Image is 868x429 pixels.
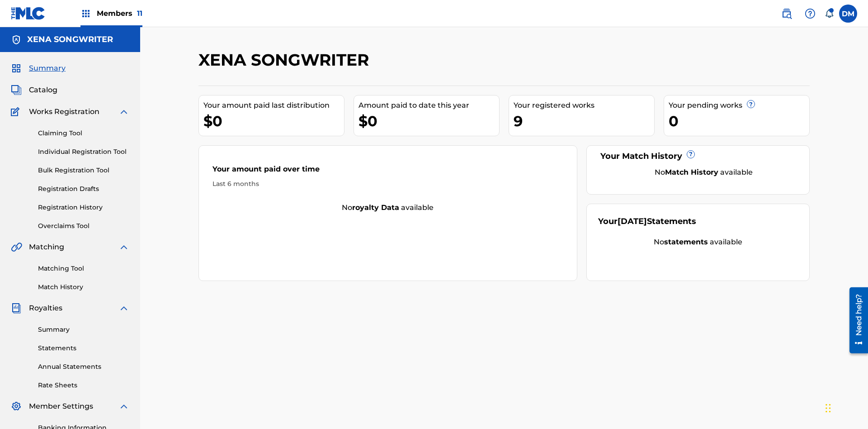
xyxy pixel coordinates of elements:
img: Top Rightsholders [80,8,91,19]
img: Royalties [11,303,22,314]
div: Your amount paid over time [212,164,563,179]
a: Rate Sheets [38,381,129,390]
a: Registration History [38,203,129,212]
img: Works Registration [11,106,23,117]
span: Royalties [29,303,62,314]
div: Amount paid to date this year [359,100,499,111]
div: No available [199,202,577,213]
h5: XENA SONGWRITER [27,34,113,45]
div: Your amount paid last distribution [203,100,344,111]
a: SummarySummary [11,63,66,74]
a: Matching Tool [38,264,129,273]
strong: statements [664,238,708,246]
span: ? [747,100,755,108]
div: 0 [669,111,809,131]
a: Individual Registration Tool [38,147,129,157]
span: Member Settings [29,401,93,412]
a: Claiming Tool [38,129,129,138]
iframe: Resource Center [843,284,868,358]
div: Your registered works [514,100,654,111]
img: Accounts [11,34,22,45]
span: Catalog [29,85,57,95]
strong: royalty data [352,203,399,212]
iframe: Chat Widget [823,386,868,429]
img: Catalog [11,85,22,95]
div: No available [609,167,798,178]
div: Help [801,5,819,23]
span: Matching [29,242,64,253]
div: 9 [514,111,654,131]
a: Bulk Registration Tool [38,166,129,175]
a: Overclaims Tool [38,221,129,231]
h2: XENA SONGWRITER [198,50,373,70]
a: Statements [38,343,129,353]
div: User Menu [839,5,857,23]
a: Summary [38,325,129,334]
span: [DATE] [618,216,647,226]
span: Summary [29,63,66,74]
a: Match History [38,282,129,292]
span: ? [687,151,694,158]
div: $0 [359,111,499,131]
img: expand [118,242,129,253]
strong: Match History [665,168,718,176]
a: Public Search [778,5,796,23]
span: Works Registration [29,106,99,117]
div: Last 6 months [212,179,563,189]
a: Annual Statements [38,362,129,372]
img: Summary [11,63,22,74]
a: CatalogCatalog [11,85,57,95]
span: Members [97,8,142,19]
img: help [805,8,816,19]
img: MLC Logo [11,7,46,20]
img: expand [118,401,129,412]
div: Your pending works [669,100,809,111]
div: $0 [203,111,344,131]
img: Member Settings [11,401,22,412]
div: No available [598,237,798,248]
img: expand [118,303,129,314]
div: Your Statements [598,215,696,228]
div: Your Match History [598,150,798,162]
div: Notifications [825,9,834,18]
img: search [781,8,792,19]
a: Registration Drafts [38,184,129,194]
img: Matching [11,242,22,253]
span: 11 [137,9,142,18]
img: expand [118,106,129,117]
div: Drag [826,395,831,422]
